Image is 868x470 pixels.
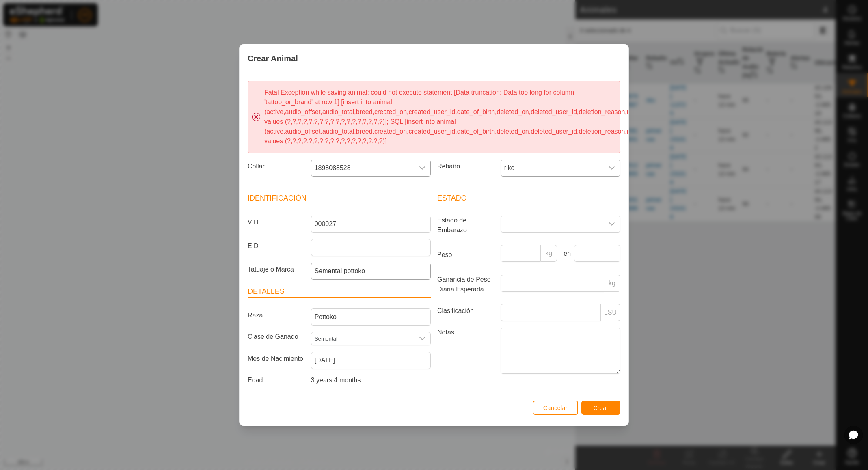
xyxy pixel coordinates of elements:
[434,328,497,373] label: Notas
[604,275,620,292] p-inputgroup-addon: kg
[581,401,620,415] button: Crear
[244,308,308,322] label: Raza
[560,249,571,259] label: en
[593,405,609,411] span: Crear
[248,286,431,298] header: Detalles
[248,52,298,65] span: Crear Animal
[244,216,308,229] label: VID
[244,332,308,342] label: Clase de Ganado
[248,81,620,153] div: Fatal Exception while saving animal: could not execute statement [Data truncation: Data too long ...
[533,401,578,415] button: Cancelar
[604,160,620,176] div: dropdown trigger
[414,332,430,345] div: dropdown trigger
[543,405,568,411] span: Cancelar
[311,160,414,176] span: 1898088528
[434,304,497,318] label: Clasificación
[244,263,308,276] label: Tatuaje o Marca
[437,193,620,204] header: Estado
[434,160,497,173] label: Rebaño
[601,304,620,321] p-inputgroup-addon: LSU
[434,216,497,235] label: Estado de Embarazo
[501,160,604,176] span: riko
[414,160,430,176] div: dropdown trigger
[434,275,497,294] label: Ganancia de Peso Diaria Esperada
[244,352,308,366] label: Mes de Nacimiento
[244,375,308,385] label: Edad
[434,245,497,265] label: Peso
[248,193,431,204] header: Identificación
[604,216,620,232] div: dropdown trigger
[244,160,308,173] label: Collar
[541,245,557,262] p-inputgroup-addon: kg
[244,239,308,253] label: EID
[311,332,414,345] input: Seleccione o ingrese una Clase de Ganado
[311,377,361,384] span: 3 years 4 months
